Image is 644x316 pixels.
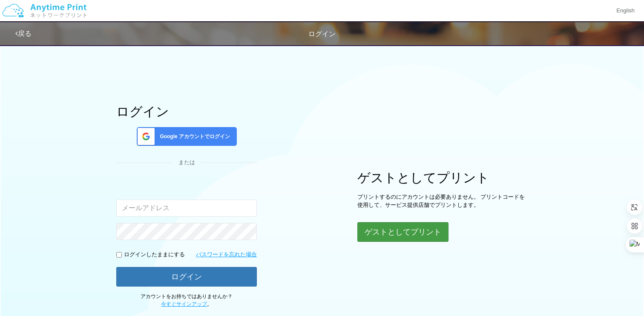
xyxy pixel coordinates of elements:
h1: ゲストとしてプリント [357,171,528,185]
a: パスワードを忘れた場合 [196,251,257,259]
span: 。 [161,301,212,307]
button: ログイン [116,267,257,287]
h1: ログイン [116,104,257,119]
div: または [116,159,257,167]
input: メールアドレス [116,200,257,217]
button: ゲストとしてプリント [357,222,448,242]
span: Google アカウントでログイン [156,133,230,140]
p: ログインしたままにする [124,251,185,259]
a: 今すぐサインアップ [161,301,207,307]
a: 戻る [15,30,32,37]
p: アカウントをお持ちではありませんか？ [116,293,257,307]
p: プリントするのにアカウントは必要ありません。 プリントコードを使用して、サービス提供店舗でプリントします。 [357,193,528,209]
span: ログイン [308,30,336,38]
